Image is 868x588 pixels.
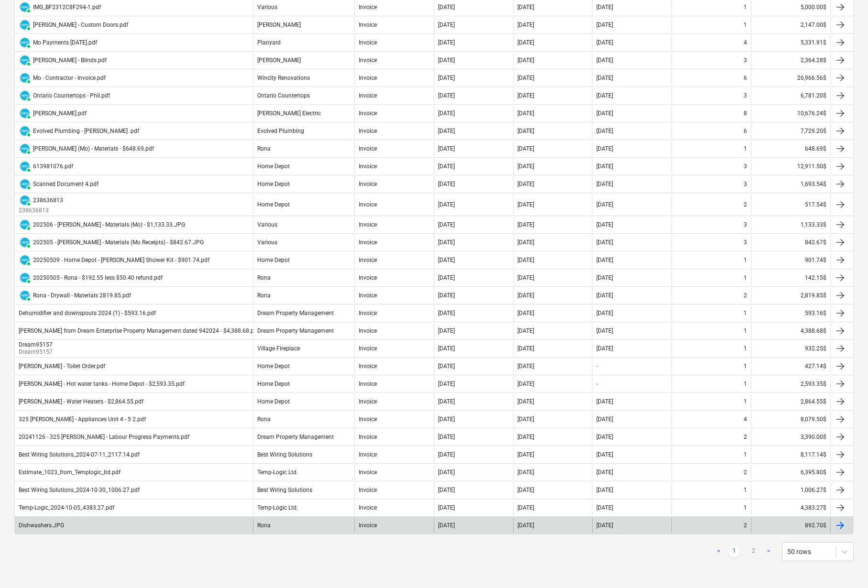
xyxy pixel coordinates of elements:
div: [PERSON_NAME] [257,57,301,64]
div: Invoice [359,257,377,263]
div: Rona - Drywall - Materials 2819.85.pdf [33,292,131,299]
div: 4 [744,39,747,46]
div: [DATE] [438,39,455,46]
div: Invoice has been synced with Xero and its status is currently PAID [19,160,31,173]
div: Best Wiring Solutions [257,451,312,458]
div: Invoice has been synced with Xero and its status is currently PAID [19,272,31,284]
div: Village Fireplace [257,345,300,352]
div: Invoice [359,504,377,511]
div: Invoice [359,163,377,170]
div: [DATE] [596,522,613,529]
div: [DATE] [596,92,613,99]
div: [DATE] [596,4,613,11]
div: 613981076.pdf [33,163,73,170]
div: [DATE] [438,92,455,99]
div: Mo - Contractor - Invoice.pdf [33,75,106,81]
div: 3 [744,221,747,228]
div: [DATE] [517,434,534,440]
div: [DATE] [438,487,455,493]
div: Evolved Plumbing - [PERSON_NAME] .pdf [33,128,139,134]
div: Mo Payments [DATE].pdf [33,39,97,46]
div: 648.69$ [751,141,830,156]
div: [DATE] [517,110,534,117]
div: [DATE] [438,434,455,440]
div: Dream Property Management [257,310,334,316]
div: Temp-Logic_2024-10-05_4383.27.pdf [19,504,114,511]
div: [PERSON_NAME].pdf [33,110,87,117]
div: 2,364.28$ [751,53,830,68]
div: 8,079.50$ [751,412,830,427]
div: Invoice has been synced with Xero and its status is currently PAID [19,72,31,84]
div: 1 [744,327,747,334]
div: 1 [744,504,747,511]
div: 2 [744,469,747,476]
div: [DATE] [438,128,455,134]
div: Invoice has been synced with Xero and its status is currently PAID [19,254,31,266]
div: 4 [744,416,747,423]
div: Invoice [359,434,377,440]
div: Invoice [359,110,377,117]
div: 2,593.35$ [751,376,830,392]
img: xero.svg [20,109,30,118]
img: xero.svg [20,126,30,136]
div: Dehumidifier and downspouts 2024 (1) - $593.16.pdf [19,310,156,316]
div: Home Depot [257,181,290,187]
div: Ontario Countertops - Phil.pdf [33,92,110,99]
div: 6,781.20$ [751,88,830,103]
div: Chat Widget [820,542,868,588]
img: xero.svg [20,20,30,30]
div: 20250505 - Rona - $192.55 less $50.40 refund.pdf [33,274,163,281]
div: 202506 - [PERSON_NAME] - Materials (Mo) - $1,133.33.JPG [33,221,185,228]
div: IMG_BF2312C8F294-1.pdf [33,4,101,11]
div: [DATE] [517,22,534,28]
div: 2 [744,201,747,208]
div: [DATE] [517,363,534,370]
div: 3,390.00$ [751,429,830,445]
div: [DATE] [438,110,455,117]
div: Invoice [359,310,377,316]
div: Invoice [359,274,377,281]
div: 517.54$ [751,194,830,215]
div: [DATE] [517,487,534,493]
div: 238636813 [33,197,63,204]
div: 1 [744,451,747,458]
div: Ontario Countertops [257,92,310,99]
div: [DATE] [596,75,613,81]
img: xero.svg [20,291,30,300]
div: [PERSON_NAME] Electric [257,110,321,117]
div: Invoice has been synced with Xero and its status is currently PAID [19,19,31,31]
div: [DATE] [438,416,455,423]
div: Home Depot [257,398,290,405]
div: Home Depot [257,381,290,387]
div: Invoice has been synced with Xero and its status is currently PAID [19,89,31,102]
img: xero.svg [20,273,30,283]
div: 202505 - [PERSON_NAME] - Materials (Mo Receipts) - $842.67.JPG [33,239,204,246]
div: [DATE] [517,416,534,423]
div: Invoice has been synced with Xero and its status is currently PAID [19,125,31,137]
img: xero.svg [20,2,30,12]
div: [DATE] [438,221,455,228]
div: [DATE] [517,145,534,152]
div: [DATE] [596,469,613,476]
div: Invoice [359,363,377,370]
div: [PERSON_NAME] - Blinds.pdf [33,57,107,64]
div: [DATE] [517,310,534,316]
div: 20250509 - Home Depot - [PERSON_NAME] Shower Kit - $901.74.pdf [33,257,209,263]
div: 2 [744,292,747,299]
div: Rona [257,292,271,299]
div: 325 [PERSON_NAME] - Appliances Unit 4 - 5 2.pdf [19,416,146,423]
div: [DATE] [438,451,455,458]
div: [DATE] [596,39,613,46]
div: [PERSON_NAME] - Hot water tanks - Home Depot - $2,593.35.pdf [19,381,185,387]
div: Temp-Logic Ltd. [257,504,298,511]
img: xero.svg [20,179,30,189]
img: xero.svg [20,255,30,265]
div: [DATE] [517,522,534,529]
div: Invoice has been synced with Xero and its status is currently PAID [19,178,31,190]
div: 593.16$ [751,305,830,321]
p: 238636813 [19,207,63,215]
div: Best Wiring Solutions_2024-07-11_2117.14.pdf [19,451,140,458]
div: [DATE] [517,469,534,476]
div: [DATE] [438,4,455,11]
div: [DATE] [596,181,613,187]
